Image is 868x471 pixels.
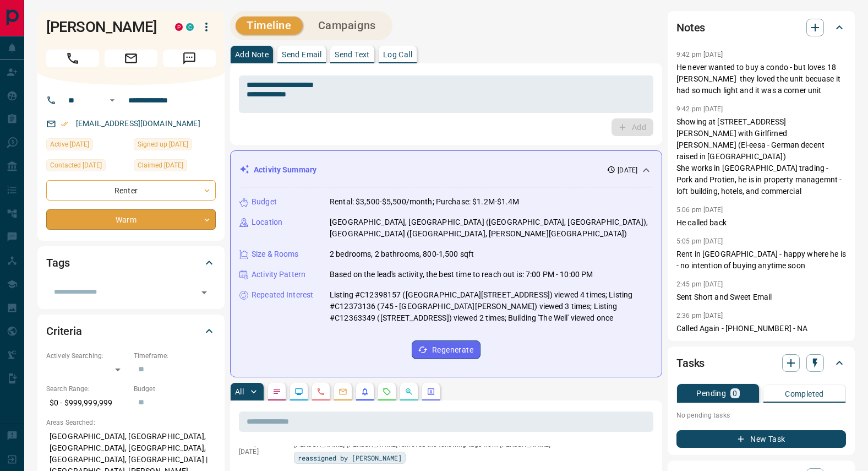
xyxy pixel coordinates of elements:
[138,160,183,171] span: Claimed [DATE]
[316,387,325,396] svg: Calls
[272,387,281,396] svg: Notes
[106,94,119,107] button: Open
[696,389,726,397] p: Pending
[676,280,723,288] p: 2:45 pm [DATE]
[330,248,474,260] p: 2 bedrooms, 2 bathrooms, 800-1,500 sqft
[239,160,653,180] div: Activity Summary[DATE]
[361,387,369,396] svg: Listing Alerts
[676,407,846,424] p: No pending tasks
[163,50,216,67] span: Message
[252,196,277,208] p: Budget
[676,62,846,96] p: He never wanted to buy a condo - but loves 18 [PERSON_NAME] they loved the unit becuase it had so...
[676,116,846,197] p: Showing at [STREET_ADDRESS][PERSON_NAME] with Girlfirned [PERSON_NAME] (El-eesa - German decent r...
[46,394,128,412] p: $0 - $999,999,999
[412,340,481,359] button: Regenerate
[676,291,846,303] p: Sent Short and Sweet Email
[105,50,157,67] span: Email
[134,384,216,394] p: Budget:
[138,139,188,150] span: Signed up [DATE]
[46,418,216,427] p: Areas Searched:
[134,159,216,175] div: Thu Oct 09 2025
[46,180,216,201] div: Renter
[330,289,653,324] p: Listing #C12398157 ([GEOGRAPHIC_DATA][STREET_ADDRESS]) viewed 4 times; Listing #C12373136 (745 - ...
[46,209,216,230] div: Warm
[235,51,269,58] p: Add Note
[294,387,303,396] svg: Lead Browsing Activity
[46,351,128,361] p: Actively Searching:
[50,160,102,171] span: Contacted [DATE]
[46,50,99,67] span: Call
[254,164,316,176] p: Activity Summary
[76,119,200,128] a: [EMAIL_ADDRESS][DOMAIN_NAME]
[330,196,520,208] p: Rental: $3,500-$5,500/month; Purchase: $1.2M-$1.4M
[235,388,244,396] p: All
[785,390,824,398] p: Completed
[405,387,413,396] svg: Opportunities
[676,350,846,376] div: Tasks
[134,138,216,154] div: Sat Jun 24 2023
[676,206,723,214] p: 5:06 pm [DATE]
[252,269,305,280] p: Activity Pattern
[186,23,194,31] div: condos.ca
[175,23,183,31] div: property.ca
[46,322,82,340] h2: Criteria
[676,105,723,113] p: 9:42 pm [DATE]
[676,14,846,41] div: Notes
[46,384,128,394] p: Search Range:
[335,51,370,58] p: Send Text
[676,248,846,272] p: Rent in [GEOGRAPHIC_DATA] - happy where he is - no intention of buying anytime soon
[618,165,637,175] p: [DATE]
[330,269,593,280] p: Based on the lead's activity, the best time to reach out is: 7:00 PM - 10:00 PM
[676,237,723,245] p: 5:05 pm [DATE]
[676,430,846,448] button: New Task
[383,387,391,396] svg: Requests
[676,312,723,320] p: 2:36 pm [DATE]
[46,138,128,154] div: Wed Oct 01 2025
[383,51,412,58] p: Log Call
[427,387,435,396] svg: Agent Actions
[46,250,216,276] div: Tags
[46,254,69,272] h2: Tags
[339,387,347,396] svg: Emails
[252,248,299,260] p: Size & Rooms
[298,452,402,463] span: reassigned by [PERSON_NAME]
[239,448,277,456] p: [DATE]
[252,216,282,228] p: Location
[676,217,846,229] p: He called back
[61,120,68,128] svg: Email Verified
[676,19,705,36] h2: Notes
[252,289,313,301] p: Repeated Interest
[50,139,89,150] span: Active [DATE]
[46,159,128,175] div: Tue May 20 2025
[134,351,216,361] p: Timeframe:
[676,354,705,372] h2: Tasks
[236,17,303,35] button: Timeline
[330,216,653,240] p: [GEOGRAPHIC_DATA], [GEOGRAPHIC_DATA] ([GEOGRAPHIC_DATA], [GEOGRAPHIC_DATA]), [GEOGRAPHIC_DATA] ([...
[196,285,212,300] button: Open
[676,51,723,58] p: 9:42 pm [DATE]
[733,389,737,397] p: 0
[307,17,387,35] button: Campaigns
[282,51,321,58] p: Send Email
[676,323,846,334] p: Called Again - [PHONE_NUMBER] - NA
[46,318,216,344] div: Criteria
[46,18,159,36] h1: [PERSON_NAME]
